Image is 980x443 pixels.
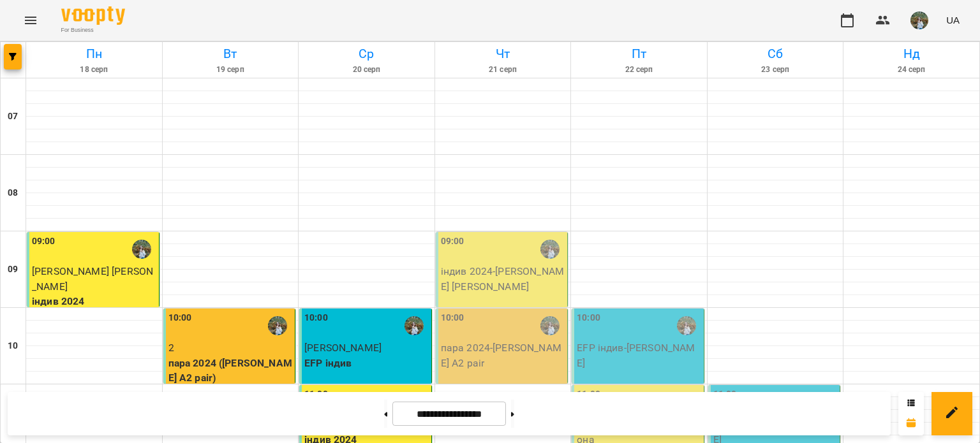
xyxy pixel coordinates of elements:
[165,44,297,64] h6: Вт
[32,294,156,309] p: індив 2024
[577,311,600,325] label: 10:00
[845,64,977,76] h6: 24 серп
[301,44,433,64] h6: Ср
[32,265,153,293] span: [PERSON_NAME] [PERSON_NAME]
[845,44,977,64] h6: Нд
[709,44,842,64] h6: Сб
[61,26,125,34] span: For Business
[268,316,287,335] img: Дарина Гуцало
[168,311,192,325] label: 10:00
[437,64,569,76] h6: 21 серп
[304,342,382,354] span: [PERSON_NAME]
[28,44,160,64] h6: Пн
[910,11,928,29] img: 3d28a0deb67b6f5672087bb97ef72b32.jpg
[941,8,965,32] button: UA
[8,339,18,353] h6: 10
[437,44,569,64] h6: Чт
[540,316,560,335] img: Дарина Гуцало
[8,110,18,124] h6: 07
[304,311,328,325] label: 10:00
[573,44,705,64] h6: Пт
[677,316,696,335] img: Дарина Гуцало
[15,5,46,36] button: Menu
[168,340,293,356] p: 2
[61,6,125,25] img: Voopty Logo
[301,64,433,76] h6: 20 серп
[304,356,429,371] p: EFP індив
[441,340,565,370] p: пара 2024 - [PERSON_NAME] A2 pair
[577,340,701,370] p: EFP індив - [PERSON_NAME]
[32,235,56,249] label: 09:00
[441,264,565,294] p: індив 2024 - [PERSON_NAME] [PERSON_NAME]
[573,64,705,76] h6: 22 серп
[540,240,560,259] img: Дарина Гуцало
[441,311,464,325] label: 10:00
[946,13,960,27] span: UA
[8,263,18,277] h6: 09
[8,186,18,200] h6: 08
[28,64,160,76] h6: 18 серп
[405,316,424,335] img: Дарина Гуцало
[168,356,293,386] p: пара 2024 ([PERSON_NAME] A2 pair)
[132,240,151,259] img: Дарина Гуцало
[441,235,464,249] label: 09:00
[165,64,297,76] h6: 19 серп
[709,64,842,76] h6: 23 серп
